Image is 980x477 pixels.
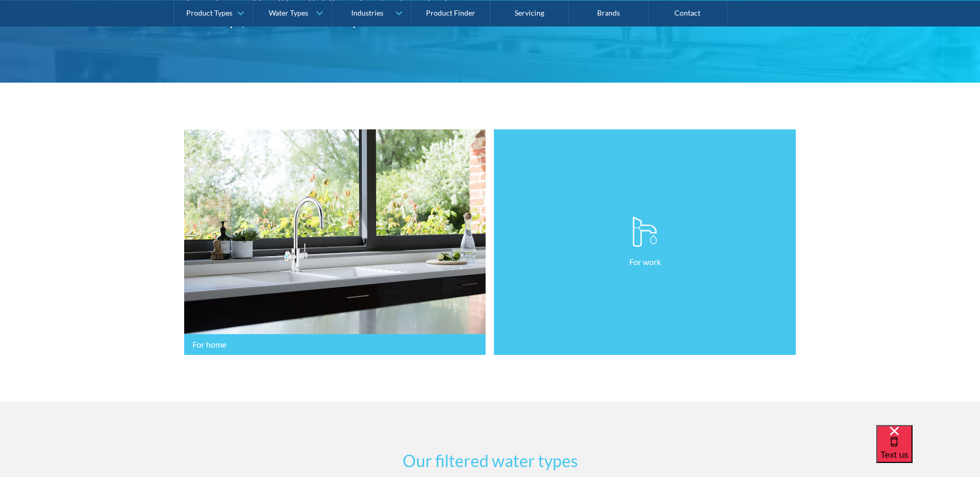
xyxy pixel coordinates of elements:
[351,8,383,17] div: Industries
[629,256,661,268] p: For work
[494,129,796,355] a: For work
[288,448,693,473] h2: Our filtered water types
[186,8,232,17] div: Product Types
[269,8,308,17] div: Water Types
[876,425,980,477] iframe: podium webchat widget bubble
